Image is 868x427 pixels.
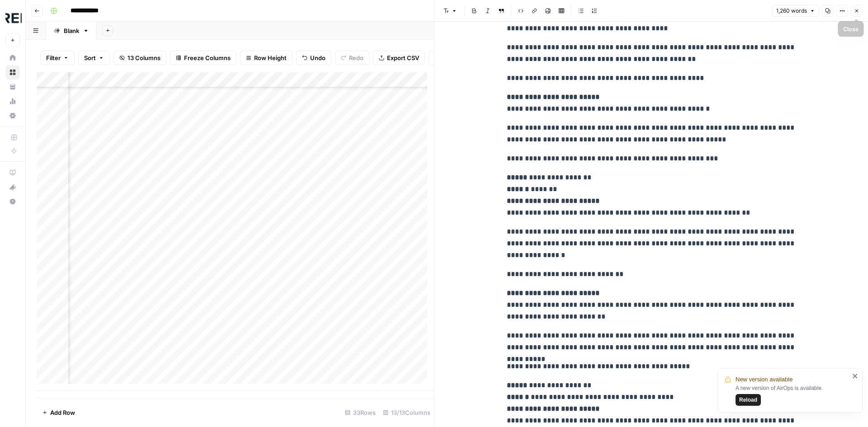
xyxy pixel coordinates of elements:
span: Redo [349,53,363,62]
div: What's new? [6,180,19,194]
a: Settings [5,108,20,123]
div: 13/13 Columns [379,405,434,420]
span: Undo [310,53,325,62]
button: Filter [40,51,75,65]
span: 1,260 words [776,7,807,15]
button: Help + Support [5,194,20,209]
button: Workspace: Threepipe Reply [5,7,20,30]
span: Export CSV [387,53,419,62]
span: New version available [736,375,793,384]
button: Freeze Columns [170,51,236,65]
button: 13 Columns [113,51,166,65]
button: Sort [78,51,110,65]
button: What's new? [5,180,20,194]
div: Blank [64,26,79,35]
span: Sort [84,53,96,62]
span: Freeze Columns [184,53,231,62]
button: Export CSV [373,51,425,65]
span: Add Row [50,408,75,417]
a: AirOps Academy [5,165,20,180]
button: Reload [736,394,761,406]
a: Home [5,51,20,65]
div: A new version of AirOps is available. [736,384,849,406]
span: Row Height [254,53,287,62]
button: Redo [335,51,369,65]
a: Blank [46,22,97,40]
img: Threepipe Reply Logo [5,10,22,27]
span: 13 Columns [127,53,160,62]
div: 33 Rows [341,405,379,420]
button: close [852,372,859,380]
button: Add Row [37,405,80,420]
span: Filter [46,53,61,62]
button: 1,260 words [772,5,819,17]
a: Usage [5,94,20,108]
button: Row Height [240,51,292,65]
a: Your Data [5,80,20,94]
span: Reload [739,396,757,404]
a: Browse [5,65,20,80]
button: Undo [296,51,331,65]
